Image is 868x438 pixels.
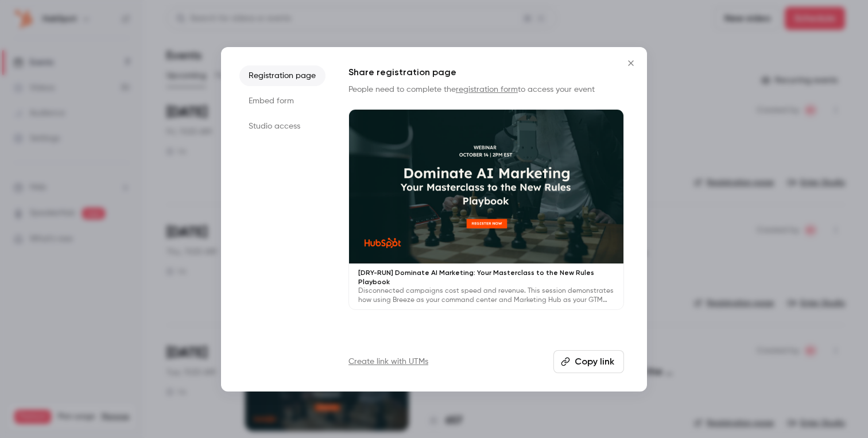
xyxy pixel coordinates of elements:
[239,116,325,137] li: Studio access
[456,86,518,94] a: registration form
[348,109,624,311] a: [DRY-RUN] Dominate AI Marketing: Your Masterclass to the New Rules PlaybookDisconnected campaigns...
[358,268,614,286] p: [DRY-RUN] Dominate AI Marketing: Your Masterclass to the New Rules Playbook
[348,65,624,79] h1: Share registration page
[239,91,325,111] li: Embed form
[348,356,428,367] a: Create link with UTMs
[358,286,614,305] p: Disconnected campaigns cost speed and revenue. This session demonstrates how using Breeze as your...
[619,52,642,75] button: Close
[239,65,325,86] li: Registration page
[553,350,624,373] button: Copy link
[348,84,624,95] p: People need to complete the to access your event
